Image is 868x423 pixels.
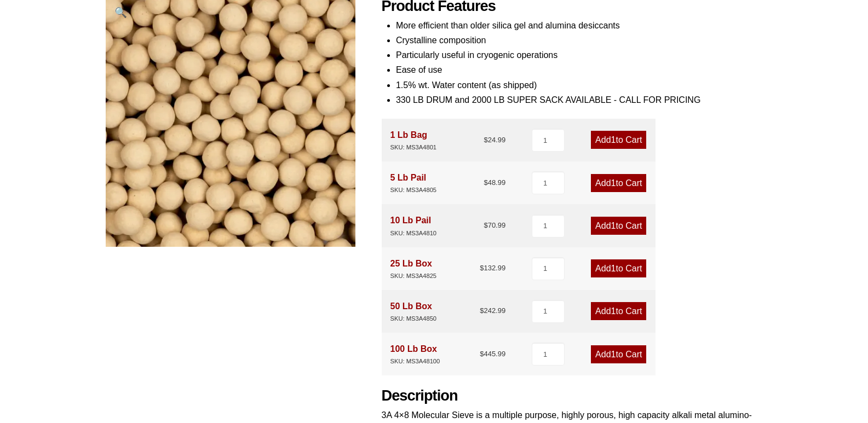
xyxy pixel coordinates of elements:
a: Add1to Cart [591,345,646,363]
a: Add1to Cart [591,302,646,320]
a: Add1to Cart [591,259,646,277]
div: SKU: MS3A4801 [390,142,437,153]
a: Add1to Cart [591,217,646,235]
span: $ [480,306,484,315]
h2: Description [382,387,763,405]
span: $ [484,136,487,144]
div: 50 Lb Box [390,299,437,324]
bdi: 445.99 [480,350,505,358]
li: Ease of use [396,62,763,77]
span: $ [484,178,487,187]
span: $ [480,350,484,358]
div: SKU: MS3A48100 [390,356,440,367]
div: 10 Lb Pail [390,213,437,238]
span: 1 [611,264,616,273]
span: 1 [611,135,616,144]
li: Particularly useful in cryogenic operations [396,48,763,62]
div: 1 Lb Bag [390,128,437,153]
bdi: 24.99 [484,136,505,144]
bdi: 132.99 [480,264,505,272]
li: 1.5% wt. Water content (as shipped) [396,78,763,92]
div: SKU: MS3A4805 [390,185,437,195]
li: Crystalline composition [396,33,763,48]
bdi: 70.99 [484,221,505,229]
a: Add1to Cart [591,174,646,192]
div: 100 Lb Box [390,341,440,367]
bdi: 242.99 [480,306,505,315]
div: 5 Lb Pail [390,170,437,195]
span: 1 [611,178,616,188]
li: 330 LB DRUM and 2000 LB SUPER SACK AVAILABLE - CALL FOR PRICING [396,92,763,107]
div: SKU: MS3A4825 [390,271,437,281]
span: 1 [611,306,616,316]
div: SKU: MS3A4850 [390,314,437,324]
span: $ [484,221,487,229]
div: 25 Lb Box [390,256,437,281]
a: Add1to Cart [591,131,646,149]
span: $ [480,264,484,272]
span: 1 [611,350,616,359]
bdi: 48.99 [484,178,505,187]
span: 1 [611,221,616,230]
span: 🔍 [114,7,127,18]
div: SKU: MS3A4810 [390,228,437,239]
li: More efficient than older silica gel and alumina desiccants [396,18,763,33]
